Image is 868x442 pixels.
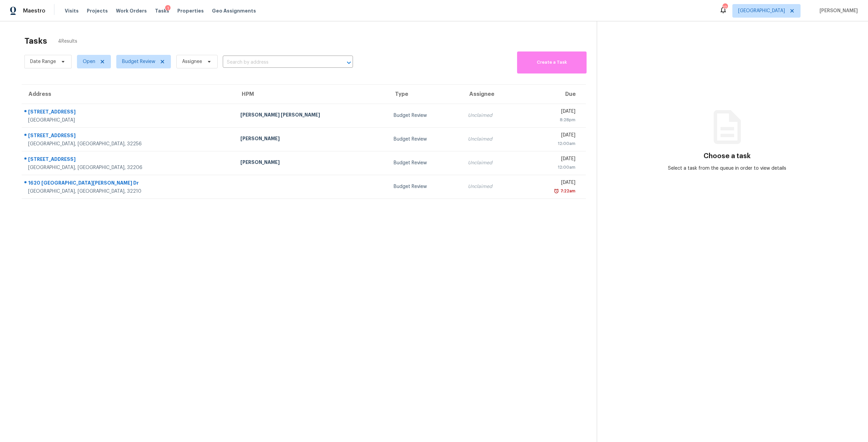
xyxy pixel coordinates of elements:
th: Address [22,85,235,104]
span: Assignee [182,58,202,65]
div: Unclaimed [468,160,517,166]
th: Due [522,85,586,104]
div: Unclaimed [468,112,517,119]
th: HPM [235,85,388,104]
div: 8:28pm [528,117,575,123]
div: Budget Review [394,183,457,190]
span: Properties [177,7,204,14]
div: [DATE] [528,179,575,188]
span: Date Range [30,58,56,65]
span: [GEOGRAPHIC_DATA] [738,7,785,14]
button: Create a Task [517,51,587,73]
h2: Tasks [24,38,47,44]
div: [DATE] [528,132,575,140]
div: [PERSON_NAME] [240,159,383,167]
div: 12:00am [528,164,575,171]
div: [STREET_ADDRESS] [28,132,230,141]
span: Geo Assignments [212,7,256,14]
span: Create a Task [520,59,583,66]
div: [GEOGRAPHIC_DATA], [GEOGRAPHIC_DATA], 32256 [28,141,230,147]
span: [PERSON_NAME] [817,7,858,14]
div: [GEOGRAPHIC_DATA], [GEOGRAPHIC_DATA], 32210 [28,188,230,195]
div: Unclaimed [468,183,517,190]
span: Work Orders [116,7,147,14]
div: 12 [723,4,727,11]
img: Overdue Alarm Icon [554,188,559,194]
div: Budget Review [394,112,457,119]
div: [DATE] [528,108,575,117]
h3: Choose a task [704,153,751,160]
span: Budget Review [122,58,155,65]
span: Open [83,58,95,65]
th: Type [388,85,463,104]
div: 1 [165,5,171,12]
div: 1620 [GEOGRAPHIC_DATA][PERSON_NAME] Dr [28,180,230,188]
div: [PERSON_NAME] [240,135,383,144]
input: Search by address [223,57,334,68]
div: [GEOGRAPHIC_DATA] [28,117,230,124]
button: Open [344,58,354,67]
div: [PERSON_NAME] [PERSON_NAME] [240,111,383,120]
div: [STREET_ADDRESS] [28,156,230,164]
span: Tasks [155,8,169,13]
div: Select a task from the queue in order to view details [662,165,792,172]
div: 7:22am [559,188,575,194]
div: Budget Review [394,136,457,143]
div: 12:00am [528,140,575,147]
div: [GEOGRAPHIC_DATA], [GEOGRAPHIC_DATA], 32206 [28,164,230,171]
span: 4 Results [58,38,77,45]
span: Maestro [23,7,45,14]
div: [DATE] [528,155,575,164]
div: Budget Review [394,160,457,166]
span: Visits [65,7,79,14]
div: [STREET_ADDRESS] [28,108,230,117]
div: Unclaimed [468,136,517,143]
span: Projects [87,7,108,14]
th: Assignee [462,85,522,104]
